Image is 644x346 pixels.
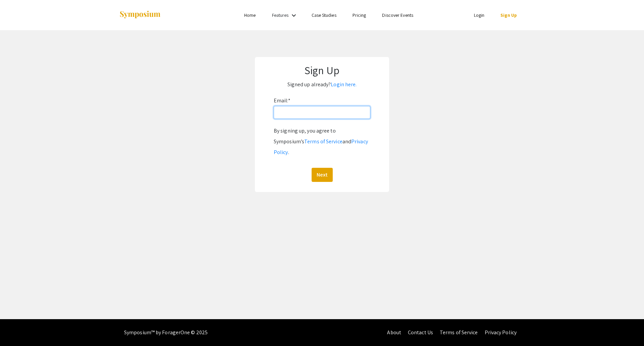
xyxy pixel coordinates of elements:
div: By signing up, you agree to Symposium’s and . [274,126,370,158]
a: Pricing [353,12,366,18]
a: Login here. [331,81,357,88]
a: Contact Us [408,329,433,336]
button: Next [312,168,333,182]
label: Email: [274,95,290,106]
div: Symposium™ by ForagerOne © 2025 [124,319,208,346]
a: Discover Events [382,12,413,18]
a: Login [474,12,485,18]
a: Terms of Service [304,138,342,145]
a: Case Studies [312,12,336,18]
iframe: Chat [5,316,29,341]
a: Features [272,12,289,18]
a: About [387,329,401,336]
a: Home [244,12,256,18]
a: Privacy Policy [274,138,368,156]
mat-icon: Expand Features list [290,11,298,19]
a: Terms of Service [440,329,478,336]
a: Sign Up [500,12,517,18]
a: Privacy Policy [485,329,517,336]
p: Signed up already? [262,79,382,90]
h1: Sign Up [262,64,382,77]
img: Symposium by ForagerOne [119,10,161,19]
